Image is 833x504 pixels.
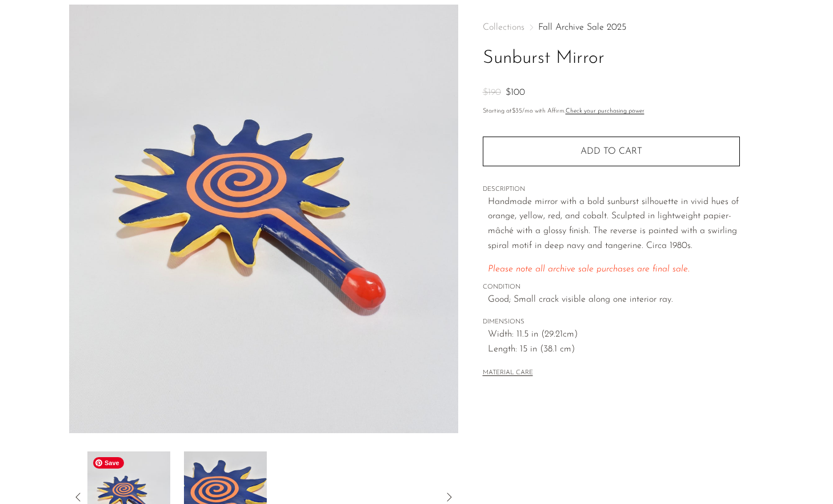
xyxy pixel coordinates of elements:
p: Starting at /mo with Affirm. [483,106,740,117]
span: Please note all archive sale purchases are final sale. [488,265,690,274]
span: Good; Small crack visible along one interior ray. [488,293,740,307]
button: Add to cart [483,137,740,166]
span: $100 [506,88,525,97]
span: DIMENSIONS [483,317,740,327]
span: Add to cart [580,147,642,156]
span: Collections [483,23,524,32]
h1: Sunburst Mirror [483,44,740,73]
span: DESCRIPTION [483,185,740,195]
span: Width: 11.5 in (29.21cm) [488,327,740,342]
a: Check your purchasing power - Learn more about Affirm Financing (opens in modal) [566,108,644,114]
span: $35 [512,108,522,114]
nav: Breadcrumbs [483,23,740,32]
img: Sunburst Mirror [69,5,458,433]
p: Handmade mirror with a bold sunburst silhouette in vivid hues of orange, yellow, red, and cobalt.... [488,195,740,253]
button: MATERIAL CARE [483,369,533,378]
span: $190 [483,88,501,97]
span: Save [93,457,124,469]
span: CONDITION [483,282,740,293]
span: Length: 15 in (38.1 cm) [488,342,740,357]
a: Fall Archive Sale 2025 [538,23,626,32]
